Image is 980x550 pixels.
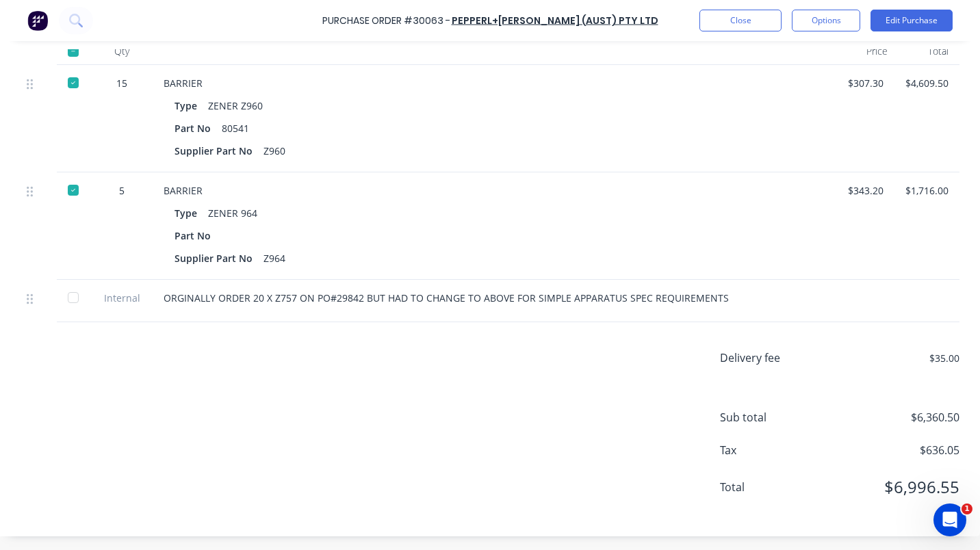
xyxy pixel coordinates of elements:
div: 15 [102,76,142,90]
span: Total [720,479,823,495]
div: Type [175,203,208,223]
div: Qty [91,38,153,65]
div: Total [899,38,960,65]
span: Tax [720,442,823,458]
div: Delivery fee [720,350,823,366]
div: Z964 [263,248,285,268]
div: 5 [102,183,142,198]
div: $307.30 [848,76,884,90]
div: Part No [175,226,222,246]
div: Supplier Part No [175,248,263,268]
div: Supplier Part No [175,141,263,161]
div: Type [175,96,208,116]
img: Factory [27,10,48,31]
div: Z960 [263,141,285,161]
div: Part No [175,118,222,138]
div: BARRIER [164,183,826,198]
div: 80541 [222,118,249,138]
div: $1,716.00 [905,183,949,198]
span: Internal [102,291,142,305]
div: BARRIER [164,76,826,90]
div: ZENER Z960 [208,96,263,116]
button: Edit Purchase [871,10,953,31]
span: $6,360.50 [823,409,959,425]
button: Close [699,10,782,31]
span: $636.05 [823,442,959,458]
span: Sub total [720,409,823,425]
span: 1 [962,503,972,514]
button: Options [792,10,860,31]
div: $35.00 [823,351,959,365]
div: ORGINALLY ORDER 20 X Z757 ON PO#29842 BUT HAD TO CHANGE TO ABOVE FOR SIMPLE APPARATUS SPEC REQUIR... [164,291,826,305]
div: $343.20 [848,183,884,198]
iframe: Intercom live chat [933,503,966,536]
div: $4,609.50 [905,76,949,90]
div: Purchase Order #30063 - [322,14,450,28]
span: $6,996.55 [823,475,959,499]
div: ZENER 964 [208,203,257,223]
a: PEPPERL+[PERSON_NAME] (AUST) PTY LTD [452,14,658,27]
div: Price [837,38,899,65]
